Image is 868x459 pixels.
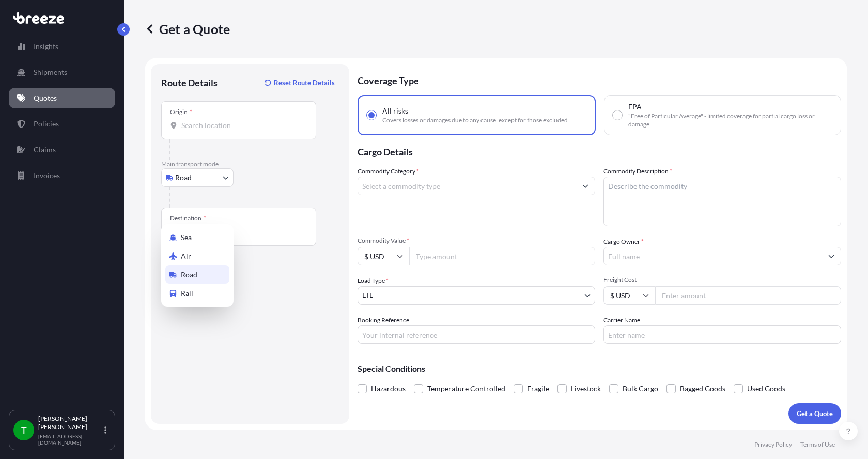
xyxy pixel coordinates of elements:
p: Claims [34,145,56,155]
div: Origin [170,108,192,116]
p: Insights [34,41,58,52]
button: Show suggestions [822,247,841,265]
span: Covers losses or damages due to any cause, except for those excluded [382,116,568,124]
span: "Free of Particular Average" - limited coverage for partial cargo loss or damage [628,112,832,129]
div: Select transport [161,224,234,307]
span: Used Goods [747,381,785,397]
span: Bagged Goods [680,381,725,397]
input: Type amount [409,247,595,265]
input: Enter amount [655,286,841,305]
p: Quotes [34,93,57,103]
span: FPA [628,102,642,112]
input: All risksCovers losses or damages due to any cause, except for those excluded [367,110,376,120]
span: Bulk Cargo [623,381,658,397]
a: Insights [9,36,115,57]
p: Cargo Details [358,135,841,166]
p: Invoices [34,170,60,181]
button: Get a Quote [788,403,841,424]
p: Policies [34,119,59,129]
input: Full name [604,247,822,265]
span: All risks [382,106,408,116]
a: Invoices [9,165,115,186]
span: Road [181,270,197,280]
span: Fragile [527,381,549,397]
input: Your internal reference [358,325,595,344]
a: Policies [9,114,115,134]
span: Livestock [571,381,601,397]
div: Destination [170,214,206,223]
p: Shipments [34,67,67,77]
span: Air [181,251,191,261]
button: Reset Route Details [259,74,339,91]
span: Sea [181,232,192,243]
p: Main transport mode [161,160,339,168]
label: Cargo Owner [603,236,644,247]
a: Quotes [9,88,115,108]
p: Route Details [161,76,218,89]
input: Enter name [603,325,841,344]
span: Load Type [358,276,389,286]
button: LTL [358,286,595,305]
span: Road [175,172,192,183]
span: Hazardous [371,381,406,397]
label: Carrier Name [603,315,640,325]
p: [EMAIL_ADDRESS][DOMAIN_NAME] [38,433,102,446]
p: Get a Quote [797,408,833,419]
a: Shipments [9,62,115,83]
p: Special Conditions [358,365,841,373]
label: Booking Reference [358,315,409,325]
a: Terms of Use [800,440,835,449]
label: Commodity Category [358,166,419,177]
p: [PERSON_NAME] [PERSON_NAME] [38,415,102,431]
span: LTL [362,290,373,300]
label: Commodity Description [603,166,672,177]
span: Temperature Controlled [427,381,505,397]
p: Reset Route Details [274,77,335,88]
button: Show suggestions [576,177,595,195]
input: Destination [181,227,303,237]
p: Get a Quote [145,21,230,37]
a: Privacy Policy [754,440,792,449]
span: Freight Cost [603,276,841,284]
a: Claims [9,139,115,160]
button: Select transport [161,168,234,187]
p: Coverage Type [358,64,841,95]
input: Origin [181,120,303,131]
span: Commodity Value [358,236,595,245]
input: FPA"Free of Particular Average" - limited coverage for partial cargo loss or damage [613,110,622,120]
span: Rail [181,288,193,298]
input: Select a commodity type [358,177,576,195]
span: T [21,425,27,435]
